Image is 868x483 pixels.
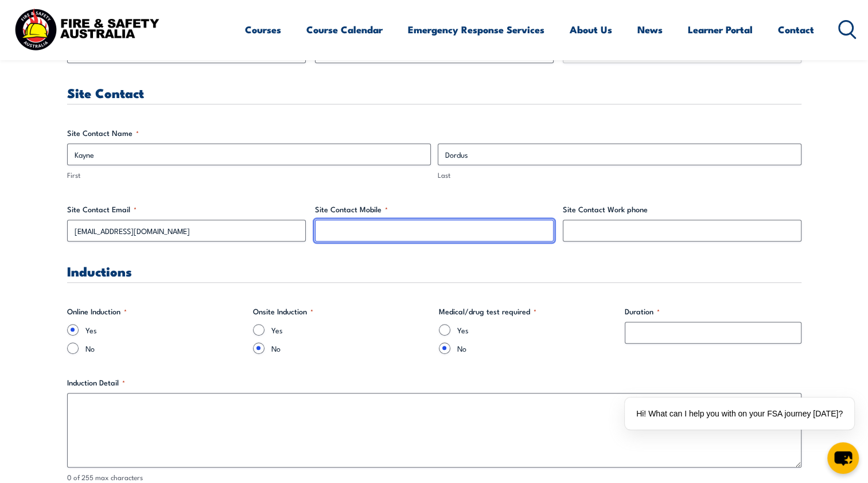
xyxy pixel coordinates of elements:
[67,204,306,215] label: Site Contact Email
[637,14,663,45] a: News
[85,324,244,336] label: Yes
[67,306,127,317] legend: Online Induction
[625,398,854,430] div: Hi! What can I help you with on your FSA journey [DATE]?
[271,324,430,336] label: Yes
[253,306,313,317] legend: Onsite Induction
[271,342,430,354] label: No
[438,170,801,181] label: Last
[245,14,281,45] a: Courses
[306,14,383,45] a: Course Calendar
[85,342,244,354] label: No
[688,14,753,45] a: Learner Portal
[408,14,544,45] a: Emergency Response Services
[778,14,814,45] a: Contact
[67,472,801,483] div: 0 of 255 max characters
[457,342,616,354] label: No
[315,204,554,215] label: Site Contact Mobile
[563,204,801,215] label: Site Contact Work phone
[827,442,859,474] button: chat-button
[67,86,801,99] h3: Site Contact
[439,306,536,317] legend: Medical/drug test required
[625,306,801,317] label: Duration
[67,127,139,139] legend: Site Contact Name
[67,264,801,278] h3: Inductions
[457,324,616,336] label: Yes
[67,377,801,388] label: Induction Detail
[67,170,431,181] label: First
[570,14,612,45] a: About Us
